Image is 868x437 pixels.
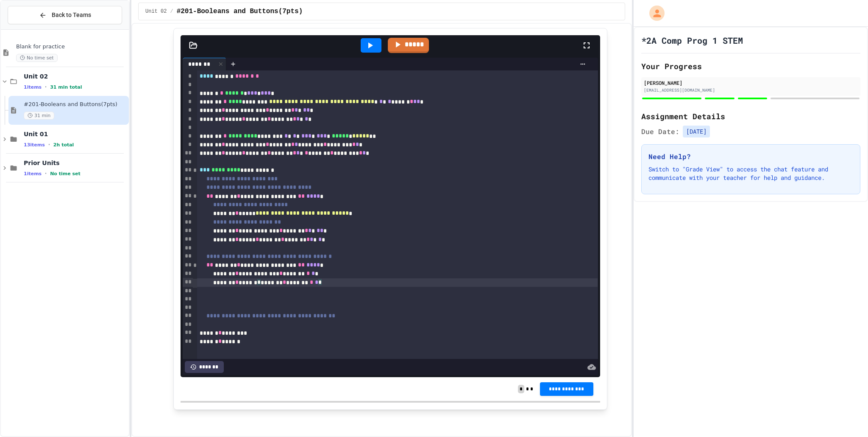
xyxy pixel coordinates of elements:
[24,159,127,167] span: Prior Units
[16,43,127,50] span: Blank for practice
[24,73,127,80] span: Unit 02
[50,84,82,90] span: 31 min total
[24,171,42,176] span: 1 items
[170,8,173,15] span: /
[641,34,743,46] h1: *2A Comp Prog 1 STEM
[45,170,47,177] span: •
[640,3,667,23] div: My Account
[145,8,167,15] span: Unit 02
[644,79,858,87] div: [PERSON_NAME]
[648,151,853,162] h3: Need Help?
[45,84,47,90] span: •
[24,112,54,120] span: 31 min
[683,126,710,137] span: [DATE]
[8,6,122,24] button: Back to Teams
[641,60,860,72] h2: Your Progress
[177,6,303,17] span: #201-Booleans and Buttons(7pts)
[50,171,81,176] span: No time set
[53,142,74,148] span: 2h total
[48,141,50,148] span: •
[641,126,679,137] span: Due Date:
[24,130,127,138] span: Unit 01
[648,165,853,182] p: Switch to "Grade View" to access the chat feature and communicate with your teacher for help and ...
[24,101,127,108] span: #201-Booleans and Buttons(7pts)
[52,11,91,20] span: Back to Teams
[644,87,858,93] div: [EMAIL_ADDRESS][DOMAIN_NAME]
[24,142,45,148] span: 13 items
[641,110,860,122] h2: Assignment Details
[16,54,58,62] span: No time set
[24,84,42,90] span: 1 items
